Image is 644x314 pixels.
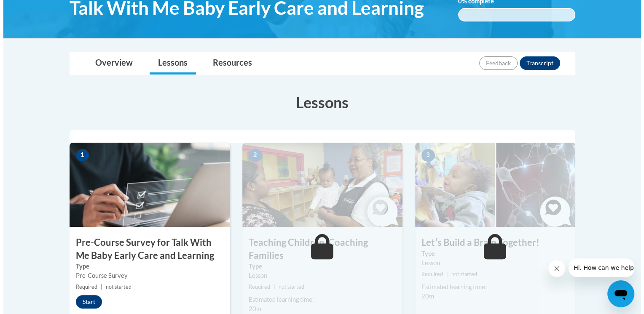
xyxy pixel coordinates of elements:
[239,143,399,227] img: Course Image
[418,293,431,300] span: 20m
[418,282,566,292] div: Estimated learning time:
[412,143,572,227] img: Course Image
[72,271,220,280] div: Pre-Course Survey
[72,295,99,309] button: Start
[448,271,474,277] span: not started
[66,143,226,227] img: Course Image
[418,271,440,277] span: Required
[245,271,393,280] div: Lesson
[476,56,514,70] button: Feedback
[418,249,566,258] label: Type
[245,262,393,271] label: Type
[66,92,572,113] h3: Lessons
[412,236,572,249] h3: Letʹs Build a Brain Together!
[418,258,566,268] div: Lesson
[565,258,631,277] iframe: Message from company
[245,284,267,290] span: Required
[245,149,259,162] span: 2
[418,149,432,162] span: 3
[102,284,128,290] span: not started
[83,52,138,75] a: Overview
[66,236,226,262] h3: Pre-Course Survey for Talk With Me Baby Early Care and Learning
[146,52,193,75] a: Lessons
[270,284,272,290] span: |
[72,284,94,290] span: Required
[443,271,445,277] span: |
[275,284,301,290] span: not started
[604,280,631,307] iframe: Button to launch messaging window
[201,52,257,75] a: Resources
[72,149,86,162] span: 1
[72,262,220,271] label: Type
[97,284,99,290] span: |
[239,236,399,262] h3: Teaching Children, Coaching Families
[545,260,562,277] iframe: Close message
[5,6,68,13] span: Hi. How can we help?
[245,295,393,304] div: Estimated learning time:
[516,56,557,70] button: Transcript
[245,305,258,312] span: 20m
